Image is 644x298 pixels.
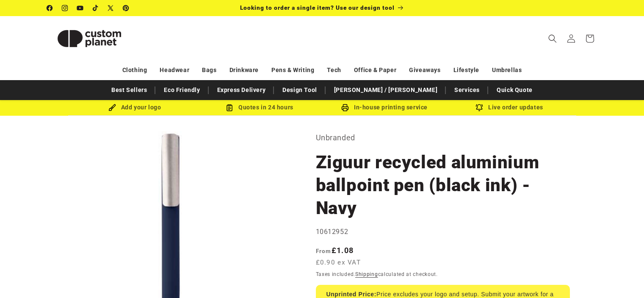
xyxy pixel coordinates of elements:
span: From [316,248,332,254]
a: Best Sellers [107,83,151,97]
a: Headwear [160,63,189,78]
a: Shipping [355,271,378,277]
a: Quick Quote [492,83,537,97]
strong: Unprinted Price: [326,291,377,298]
a: Office & Paper [354,63,396,78]
span: £0.90 ex VAT [316,258,361,267]
div: Live order updates [447,102,572,113]
img: Order updates [475,104,483,111]
a: Lifestyle [453,63,479,78]
h1: Ziguur recycled aluminium ballpoint pen (black ink) - Navy [316,151,570,220]
a: Pens & Writing [271,63,314,78]
strong: £1.08 [316,246,354,255]
img: Custom Planet [47,19,132,58]
img: Brush Icon [108,104,116,111]
div: In-house printing service [322,102,447,113]
iframe: Chat Widget [602,257,644,298]
span: 10612952 [316,228,348,236]
a: Services [450,83,484,97]
div: Add your logo [72,102,197,113]
img: In-house printing [341,104,349,111]
p: Unbranded [316,131,570,145]
a: Tech [327,63,341,78]
a: Custom Planet [44,16,135,61]
a: Clothing [122,63,147,78]
a: Design Tool [278,83,321,97]
a: Umbrellas [492,63,522,78]
a: Drinkware [229,63,259,78]
a: [PERSON_NAME] / [PERSON_NAME] [330,83,442,97]
img: Order Updates Icon [226,104,233,111]
div: Taxes included. calculated at checkout. [316,270,570,279]
a: Bags [202,63,216,78]
summary: Search [543,29,562,48]
a: Express Delivery [213,83,270,97]
div: Quotes in 24 hours [197,102,322,113]
span: Looking to order a single item? Use our design tool [240,4,395,11]
a: Giveaways [409,63,440,78]
a: Eco Friendly [160,83,204,97]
